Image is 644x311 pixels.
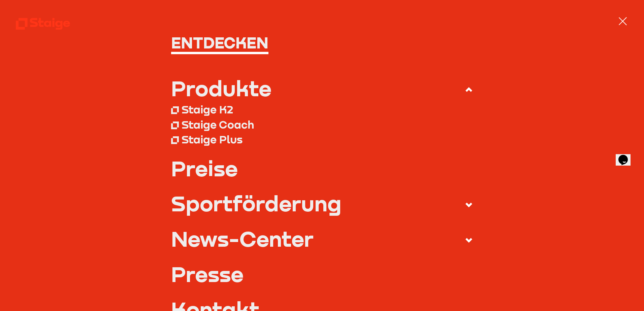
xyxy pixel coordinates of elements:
div: Staige Coach [182,118,254,131]
a: Preise [171,158,473,179]
a: Staige K2 [171,102,473,117]
iframe: chat widget [616,145,637,166]
a: Staige Plus [171,132,473,147]
div: Produkte [171,77,271,99]
a: Presse [171,263,473,284]
div: Staige Plus [182,133,243,146]
div: Sportförderung [171,193,342,214]
a: Staige Coach [171,117,473,132]
div: News-Center [171,228,314,249]
div: Staige K2 [182,103,233,116]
